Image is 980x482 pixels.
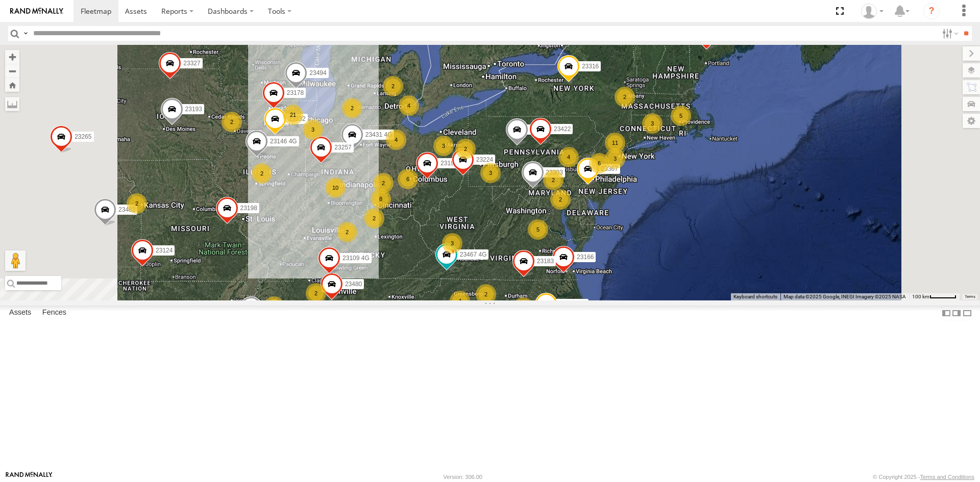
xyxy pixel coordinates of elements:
div: 2 [373,173,394,193]
label: Hide Summary Table [962,306,972,320]
a: Terms and Conditions [920,474,974,480]
span: 23193 [185,106,202,113]
div: 3 [433,136,454,156]
span: 23198 [240,205,257,212]
span: 23109 4G [342,255,370,262]
span: 23482 [118,206,135,213]
div: 3 [605,148,625,169]
span: 23327 [183,60,200,67]
div: 2 [476,284,496,305]
button: Drag Pegman onto the map to open Street View [5,250,26,271]
div: 4 [450,291,470,311]
div: 2 [337,222,357,242]
div: 2 [264,296,284,317]
div: 3 [303,119,323,140]
span: 23257 [334,144,351,151]
label: Fences [37,306,71,320]
div: © Copyright 2025 - [873,474,974,480]
button: Zoom out [5,64,19,78]
div: 5 [671,106,691,126]
div: 21 [283,105,303,125]
div: 2 [222,112,242,132]
span: 23422 [554,125,571,132]
span: 23467 4G [460,251,487,258]
span: 23316 [582,63,599,70]
div: 8 [371,189,391,209]
div: 2 [543,170,563,190]
div: 11 [605,133,625,153]
button: Map Scale: 100 km per 49 pixels [909,293,960,300]
div: 4 [558,147,579,167]
img: rand-logo.svg [10,8,63,15]
div: 4 [399,95,419,116]
button: Zoom in [5,50,19,64]
span: 23224 [476,156,493,163]
div: 3 [513,297,533,318]
span: 23303 [546,169,563,176]
div: 2 [364,208,384,229]
span: 23480 [345,281,362,288]
label: Assets [4,306,36,320]
span: 23124 [156,246,173,253]
div: 6 [398,169,418,189]
i: ? [923,3,940,19]
span: 100 km [912,294,929,299]
div: 6 [589,153,609,173]
span: 23494 [309,69,326,76]
div: 3 [442,233,462,253]
div: 2 [342,98,362,118]
span: 23431 4G [365,131,393,138]
label: Search Filter Options [938,26,960,41]
span: Map data ©2025 Google, INEGI Imagery ©2025 NASA [783,294,906,299]
div: 3 [480,163,501,183]
label: Map Settings [963,114,980,128]
span: 23190 [440,160,457,167]
span: 23332 [288,115,305,122]
span: 23146 4G [270,137,297,144]
div: 2 [455,139,476,159]
div: 5 [528,219,548,240]
button: Zoom Home [5,78,19,92]
a: Terms (opens in new tab) [965,295,975,299]
label: Search Query [21,26,30,41]
div: 10 [325,177,346,198]
label: Measure [5,97,19,111]
a: Visit our Website [6,472,53,482]
span: 23183 [537,257,554,264]
div: Puma Singh [857,4,887,19]
div: 2 [550,189,571,210]
label: Dock Summary Table to the Right [951,306,962,320]
span: 23457 4G [559,300,586,308]
div: 2 [127,193,147,214]
button: Keyboard shortcuts [733,293,777,300]
div: Version: 306.00 [444,474,482,480]
div: 3 [642,113,663,134]
div: 2 [615,87,635,107]
label: Dock Summary Table to the Left [941,306,951,320]
div: 2 [306,283,326,303]
span: 23178 [287,89,304,96]
span: 23166 [577,253,594,260]
span: 23367 [601,165,618,172]
div: 2 [252,163,272,184]
div: 2 [383,76,403,96]
span: 23265 [75,133,91,140]
div: 4 [386,130,406,150]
